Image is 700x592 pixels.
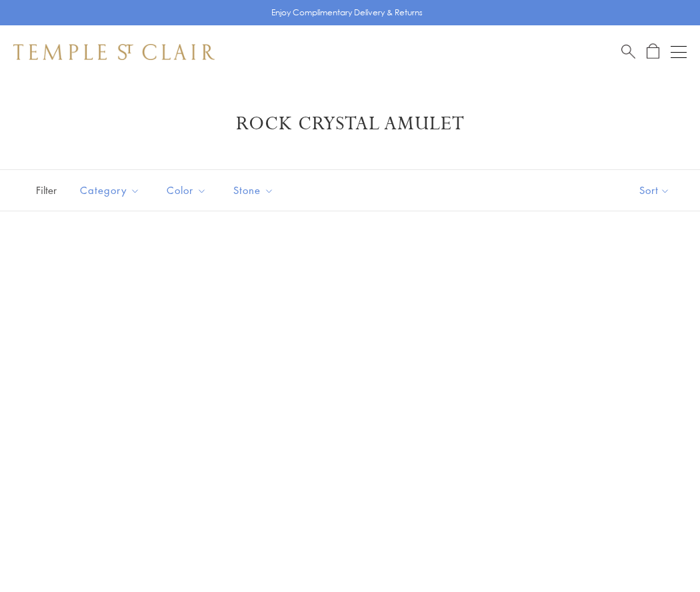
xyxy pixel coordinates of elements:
[671,44,687,60] button: Open navigation
[271,6,423,19] p: Enjoy Complimentary Delivery & Returns
[223,175,284,205] button: Stone
[647,43,659,60] a: Open Shopping Bag
[13,44,215,60] img: Temple St. Clair
[73,182,150,199] span: Category
[157,175,217,205] button: Color
[609,170,700,211] button: Show sort by
[70,175,150,205] button: Category
[621,43,635,60] a: Search
[33,112,667,136] h1: Rock Crystal Amulet
[160,182,217,199] span: Color
[227,182,284,199] span: Stone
